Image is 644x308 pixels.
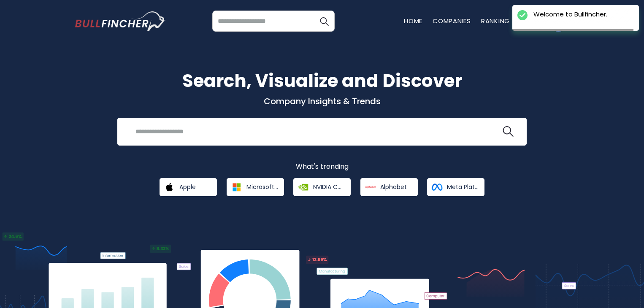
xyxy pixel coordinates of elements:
[227,178,284,196] a: Microsoft Corporation
[427,178,484,196] a: Meta Platforms
[433,16,471,25] a: Companies
[481,16,510,25] a: Ranking
[75,162,569,171] p: What's trending
[75,96,569,107] p: Company Insights & Trends
[75,68,569,94] h1: Search, Visualize and Discover
[75,11,166,31] img: bullfincher logo
[75,11,166,31] a: Go to homepage
[314,11,335,32] button: Search
[293,178,351,196] a: NVIDIA Corporation
[360,178,418,196] a: Alphabet
[447,183,479,191] span: Meta Platforms
[404,16,422,25] a: Home
[160,178,217,196] a: Apple
[179,183,196,191] span: Apple
[380,183,407,191] span: Alphabet
[533,10,607,19] div: Welcome to Bullfincher.
[246,183,278,191] span: Microsoft Corporation
[503,126,514,137] img: search icon
[313,183,345,191] span: NVIDIA Corporation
